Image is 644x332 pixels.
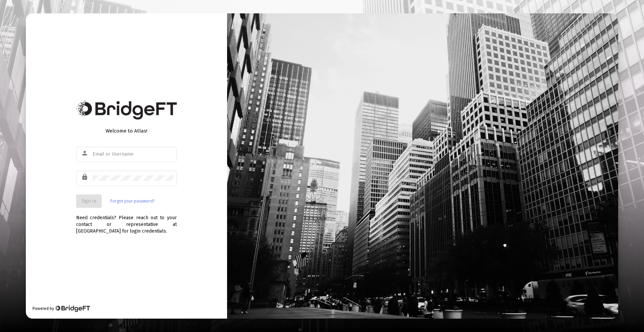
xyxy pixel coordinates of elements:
[76,128,177,134] div: Welcome to Atlas!
[81,149,89,157] mat-icon: person
[81,173,89,181] mat-icon: lock
[76,194,102,208] button: Sign In
[110,198,155,204] a: Forgot your password?
[93,152,173,157] input: Email or Username
[33,305,90,312] div: Powered by
[82,198,96,204] span: Sign In
[76,208,177,235] div: Need credentials? Please reach out to your contact or representative at [GEOGRAPHIC_DATA] for log...
[76,100,177,119] img: Bridge Financial Technology Logo
[55,305,90,312] img: Bridge Financial Technology Logo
